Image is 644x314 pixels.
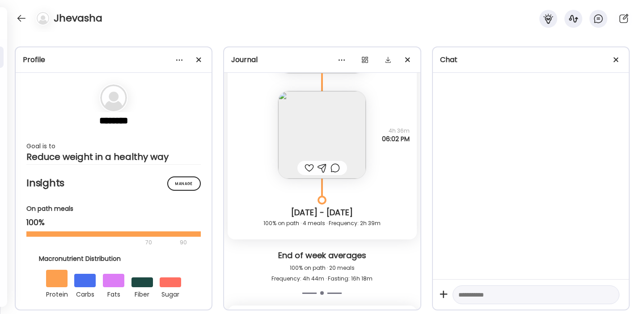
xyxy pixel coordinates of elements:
[231,54,413,65] div: Journal
[382,135,410,143] span: 06:02 PM
[278,91,366,179] img: images%2F5wR2UHteAyeVVLwGLRcDEy74Fua2%2FiCBX37VL4j8MSqf9rq3w%2Fzym72zeEP4IWawsdjGsZ_240
[54,11,102,25] h4: Jhevasha
[26,217,201,228] div: 100%
[100,84,127,111] img: bg-avatar-default.svg
[382,127,410,135] span: 4h 36m
[26,151,201,162] div: Reduce weight in a healthy way
[23,54,204,65] div: Profile
[160,287,181,300] div: sugar
[235,207,409,218] div: [DATE] - [DATE]
[26,176,201,190] h2: Insights
[26,237,177,248] div: 70
[235,218,409,229] div: 100% on path · 4 meals · Frequency: 2h 39m
[231,250,413,263] div: End of week averages
[131,287,153,300] div: fiber
[39,254,188,264] div: Macronutrient Distribution
[167,176,201,191] div: Manage
[440,54,622,65] div: Chat
[231,263,413,284] div: 100% on path · 20 meals Frequency: 4h 44m · Fasting: 16h 18m
[26,204,201,214] div: On path meals
[46,287,68,300] div: protein
[74,287,96,300] div: carbs
[103,287,124,300] div: fats
[37,12,49,25] img: bg-avatar-default.svg
[179,237,188,248] div: 90
[26,141,201,151] div: Goal is to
